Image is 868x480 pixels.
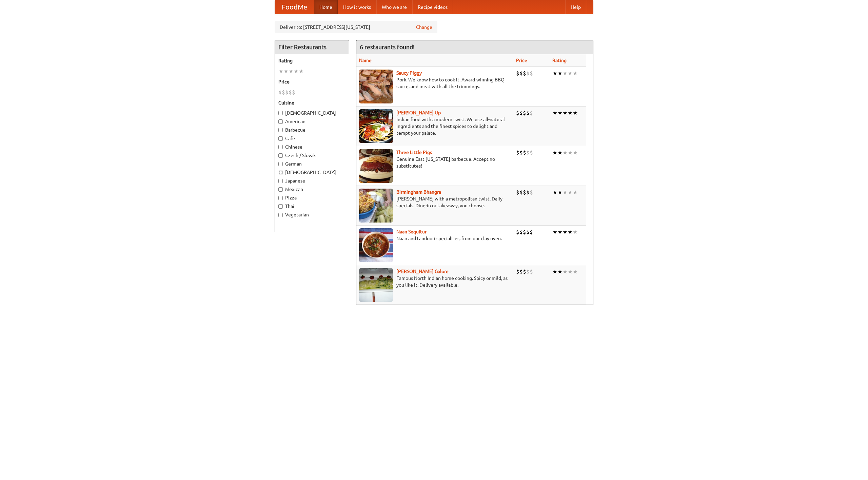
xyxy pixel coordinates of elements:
[552,228,557,236] li: ★
[282,89,285,96] li: $
[359,275,511,288] p: Famous North Indian home cooking. Spicy or mild, as you like it. Delivery available.
[565,0,586,14] a: Help
[412,0,453,14] a: Recipe videos
[278,78,346,85] h5: Price
[360,44,415,50] ng-pluralize: 6 restaurants found!
[563,149,568,156] li: ★
[278,211,346,218] label: Vegetarian
[278,119,283,124] input: American
[519,189,523,196] li: $
[526,228,530,236] li: $
[278,152,346,159] label: Czech / Slovak
[530,70,533,77] li: $
[396,189,441,195] a: Birmingham Bhangra
[278,170,283,175] input: [DEMOGRAPHIC_DATA]
[557,189,563,196] li: ★
[278,99,346,106] h5: Cuisine
[568,228,573,236] li: ★
[568,189,573,196] li: ★
[523,149,526,156] li: $
[516,189,519,196] li: $
[523,268,526,275] li: $
[278,145,283,149] input: Chinese
[289,89,292,96] li: $
[278,194,346,201] label: Pizza
[530,149,533,156] li: $
[278,204,283,209] input: Thai
[519,228,523,236] li: $
[278,203,346,210] label: Thai
[557,268,563,275] li: ★
[519,149,523,156] li: $
[278,118,346,125] label: American
[573,228,578,236] li: ★
[285,89,289,96] li: $
[278,127,346,133] label: Barbecue
[573,189,578,196] li: ★
[530,268,533,275] li: $
[278,153,283,158] input: Czech / Slovak
[359,76,511,90] p: Pork. We know how to cook it. Award-winning BBQ sauce, and meat with all the trimmings.
[359,195,511,209] p: [PERSON_NAME] with a metropolitan twist. Daily specials. Dine-in or takeaway, you choose.
[516,149,519,156] li: $
[376,0,412,14] a: Who we are
[275,40,349,54] h4: Filter Restaurants
[516,228,519,236] li: $
[552,268,557,275] li: ★
[516,70,519,77] li: $
[552,58,567,63] a: Rating
[530,228,533,236] li: $
[552,109,557,117] li: ★
[359,156,511,169] p: Genuine East [US_STATE] barbecue. Accept no substitutes!
[573,109,578,117] li: ★
[526,149,530,156] li: $
[359,228,393,262] img: naansequitur.jpg
[563,70,568,77] li: ★
[530,109,533,117] li: $
[396,70,422,76] b: Saucy Piggy
[359,116,511,136] p: Indian food with a modern twist. We use all-natural ingredients and the finest spices to delight ...
[557,149,563,156] li: ★
[526,189,530,196] li: $
[519,268,523,275] li: $
[563,268,568,275] li: ★
[396,269,449,274] a: [PERSON_NAME] Galore
[292,89,295,96] li: $
[557,228,563,236] li: ★
[278,196,283,200] input: Pizza
[278,213,283,217] input: Vegetarian
[278,162,283,166] input: German
[278,143,346,150] label: Chinese
[552,70,557,77] li: ★
[563,228,568,236] li: ★
[278,136,283,141] input: Cafe
[359,268,393,302] img: currygalore.jpg
[416,24,432,31] a: Change
[278,89,282,96] li: $
[396,110,441,115] a: [PERSON_NAME] Up
[552,189,557,196] li: ★
[573,70,578,77] li: ★
[278,179,283,183] input: Japanese
[523,228,526,236] li: $
[359,70,393,103] img: saucy.jpg
[359,58,372,63] a: Name
[563,109,568,117] li: ★
[552,149,557,156] li: ★
[516,268,519,275] li: $
[275,0,314,14] a: FoodMe
[278,169,346,176] label: [DEMOGRAPHIC_DATA]
[526,109,530,117] li: $
[530,189,533,196] li: $
[563,189,568,196] li: ★
[278,128,283,132] input: Barbecue
[523,189,526,196] li: $
[526,70,530,77] li: $
[359,189,393,223] img: bhangra.jpg
[526,268,530,275] li: $
[294,68,299,75] li: ★
[278,160,346,167] label: German
[299,68,304,75] li: ★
